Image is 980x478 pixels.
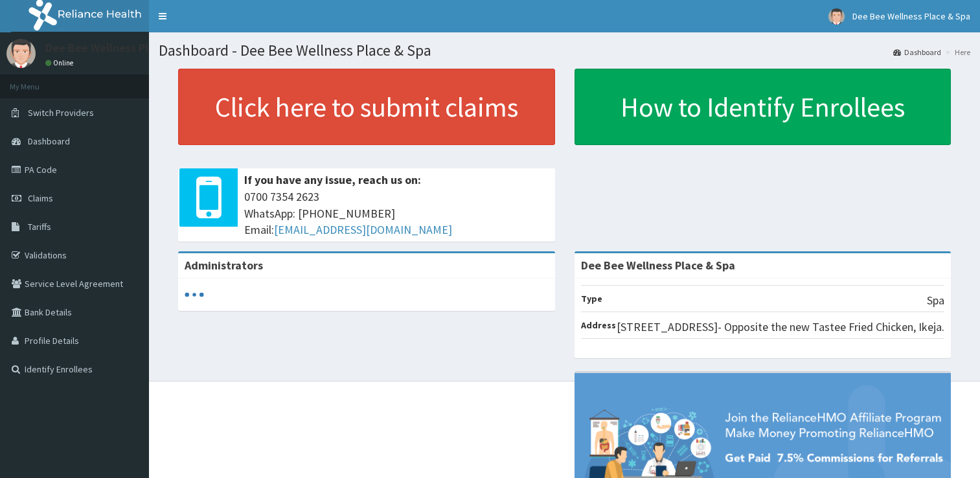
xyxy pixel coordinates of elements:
strong: Dee Bee Wellness Place & Spa [581,258,735,273]
p: Dee Bee Wellness Place & Spa [45,42,198,54]
span: Switch Providers [28,107,94,119]
img: User Image [6,39,36,68]
b: If you have any issue, reach us on: [244,172,421,187]
b: Administrators [185,258,263,273]
span: Claims [28,192,53,204]
span: Tariffs [28,221,51,233]
a: Online [45,58,76,67]
span: Dee Bee Wellness Place & Spa [852,10,970,22]
b: Address [581,319,616,331]
span: Dashboard [28,135,70,147]
li: Here [942,47,970,58]
a: [EMAIL_ADDRESS][DOMAIN_NAME] [274,222,452,237]
a: Dashboard [893,47,941,58]
p: Spa [927,292,944,309]
b: Type [581,293,602,304]
p: [STREET_ADDRESS]- Opposite the new Tastee Fried Chicken, Ikeja. [617,319,944,336]
a: Click here to submit claims [178,69,555,145]
h1: Dashboard - Dee Bee Wellness Place & Spa [159,42,970,59]
span: 0700 7354 2623 WhatsApp: [PHONE_NUMBER] Email: [244,188,549,238]
img: User Image [828,8,845,25]
svg: audio-loading [185,285,204,304]
a: How to Identify Enrollees [575,69,952,145]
